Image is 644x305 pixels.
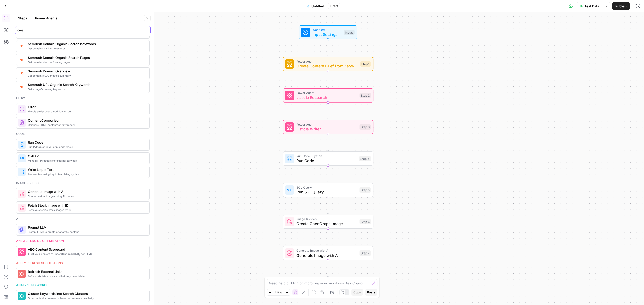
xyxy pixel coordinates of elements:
[28,82,145,87] span: Semrush URL Organic Search Keywords
[360,124,371,130] div: Step 3
[28,60,145,64] span: Get domain's top performing pages
[283,120,373,134] div: Power AgentListicle WriterStep 3
[296,63,358,69] span: Create Content Brief from Keyword
[19,44,24,48] img: p4kt2d9mz0di8532fmfgvfq6uqa0
[296,221,357,227] span: Create OpenGraph Image
[19,58,24,62] img: otu06fjiulrdwrqmbs7xihm55rg9
[577,2,602,10] button: Test Data
[16,283,150,287] div: Analyze keywords
[296,189,357,195] span: Run SQL Query
[15,14,30,22] button: Steps
[327,260,329,277] g: Edge from step_7 to end
[283,25,373,39] div: WorkflowInput SettingsInputs
[367,290,375,295] span: Paste
[32,14,60,22] button: Power Agents
[16,261,150,265] div: Apply refresh suggestions
[359,156,371,161] div: Step 4
[28,46,145,50] span: Get domain's ranking keywords
[28,104,145,109] span: Error
[327,71,329,88] g: Edge from step_1 to step_2
[615,4,627,9] span: Publish
[28,140,145,145] span: Run Code
[28,291,145,296] span: Cluster Keywords into Search Clusters
[16,96,150,100] div: Flow
[28,225,145,230] span: Prompt LLM
[28,41,145,46] span: Semrush Domain Organic Search Keywords
[360,187,371,193] div: Step 5
[351,289,363,296] button: Copy
[28,230,145,234] span: Prompt LLMs to create or analyze content
[327,229,329,245] g: Edge from step_6 to step_7
[28,69,145,74] span: Semrush Domain Overview
[353,290,361,295] span: Copy
[28,296,145,300] span: Group individual keywords based on semantic similarity
[28,247,145,252] span: AEO Content Scorecard
[28,154,145,159] span: Call API
[19,71,24,75] img: 4e4w6xi9sjogcjglmt5eorgxwtyu
[327,134,329,151] g: Edge from step_3 to step_4
[360,93,371,98] div: Step 2
[344,30,355,35] div: Inputs
[28,118,145,123] span: Content Comparison
[283,151,373,166] div: Run Code · PythonRun CodeStep 4
[612,2,630,10] button: Publish
[360,250,371,256] div: Step 7
[312,31,341,37] span: Input Settings
[28,145,145,149] span: Run Python or JavaScript code blocks
[16,181,150,185] div: Image & video
[296,252,357,258] span: Generate Image with AI
[28,252,145,256] span: Audit your content to understand readability for LLMs
[16,239,150,243] div: Answer engine optimization
[283,57,373,71] div: Power AgentCreate Content Brief from KeywordStep 1
[16,217,150,221] div: Ai
[330,4,338,8] span: Draft
[28,203,145,208] span: Fetch Stock Image with ID
[16,132,150,136] div: Code
[296,59,358,64] span: Power Agent
[28,87,145,91] span: Get a page’s ranking keywords
[28,172,145,176] span: Process text using Liquid templating syntax
[296,154,357,158] span: Run Code · Python
[327,197,329,214] g: Edge from step_5 to step_6
[360,61,371,67] div: Step 1
[365,289,377,296] button: Paste
[287,219,292,224] img: pyizt6wx4h99f5rkgufsmugliyey
[327,103,329,119] g: Edge from step_2 to step_3
[19,85,24,89] img: ey5lt04xp3nqzrimtu8q5fsyor3u
[28,55,145,60] span: Semrush Domain Organic Search Pages
[283,88,373,103] div: Power AgentListicle ResearchStep 2
[28,194,145,198] span: Create custom images using AI models
[584,4,599,9] span: Test Data
[296,248,357,253] span: Generate Image with AI
[283,215,373,229] div: Image & VideoCreate OpenGraph ImageStep 6
[296,126,357,132] span: Listicle Writer
[17,28,148,33] input: Search steps
[304,2,327,10] button: Untitled
[312,27,341,32] span: Workflow
[311,4,324,9] span: Untitled
[327,39,329,56] g: Edge from start to step_1
[327,166,329,182] g: Edge from step_4 to step_5
[296,94,357,100] span: Listicle Research
[28,74,145,78] span: Get domain's SEO metrics summary
[296,122,357,127] span: Power Agent
[28,269,145,274] span: Refresh External Links
[283,183,373,197] div: SQL QueryRun SQL QueryStep 5
[19,120,24,125] img: vrinnnclop0vshvmafd7ip1g7ohf
[296,217,357,221] span: Image & Video
[360,219,371,224] div: Step 6
[28,208,145,212] span: Retrieve specific stock images by ID
[283,246,373,260] div: Generate Image with AIGenerate Image with AIStep 7
[28,123,145,127] span: Compare HTML content for differences
[296,90,357,95] span: Power Agent
[28,167,145,172] span: Write Liquid Text
[28,109,145,113] span: Handle and process workflow errors
[296,185,357,190] span: SQL Query
[296,158,357,164] span: Run Code
[28,159,145,163] span: Make HTTP requests to external services
[275,290,282,294] span: 116%
[28,274,145,278] span: Refresh statistics or claims that may be outdated
[28,189,145,194] span: Generate Image with AI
